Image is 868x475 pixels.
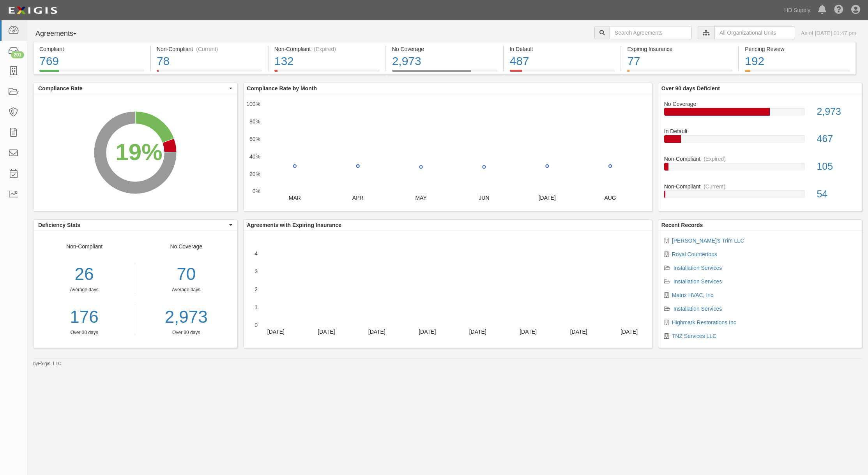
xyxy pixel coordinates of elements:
div: No Coverage [135,243,237,336]
a: 2,973 [141,305,231,329]
text: MAR [289,195,301,201]
text: [DATE] [318,329,335,335]
span: Deficiency Stats [38,221,227,229]
text: APR [352,195,364,201]
div: 78 [157,53,262,70]
svg: A chart. [244,231,652,348]
div: (Expired) [314,45,336,53]
div: (Current) [704,183,725,190]
div: As of [DATE] 01:47 pm [801,29,856,37]
small: by [33,361,62,367]
a: Expiring Insurance77 [621,70,738,76]
div: (Current) [196,45,218,53]
a: In Default467 [664,127,856,155]
text: [DATE] [520,329,537,335]
div: Non-Compliant (Current) [157,45,262,53]
div: 26 [34,262,135,287]
a: Installation Services [674,265,722,271]
text: 4 [255,250,258,257]
a: [PERSON_NAME]'s Trim LLC [672,237,744,244]
svg: A chart. [34,94,237,211]
a: Non-Compliant(Expired)132 [269,70,385,76]
text: AUG [605,195,616,201]
text: [DATE] [570,329,587,335]
div: 105 [811,160,862,174]
div: In Default [510,45,615,53]
a: Exigis, LLC [38,361,62,366]
div: Pending Review [745,45,850,53]
a: Matrix HVAC, Inc [672,292,713,298]
div: Non-Compliant [658,183,862,190]
b: Recent Records [661,222,703,228]
text: 20% [249,171,260,177]
span: Compliance Rate [38,84,227,92]
a: Installation Services [674,306,722,312]
text: 60% [249,136,260,142]
div: 769 [39,53,144,70]
b: Compliance Rate by Month [247,85,317,91]
text: MAY [415,195,427,201]
div: 19% [115,135,162,169]
text: 100% [246,101,260,107]
text: [DATE] [419,329,436,335]
text: JUN [479,195,490,201]
a: Installation Services [674,278,722,285]
a: Non-Compliant(Current)78 [151,70,268,76]
text: 2 [255,286,258,292]
svg: A chart. [244,94,652,211]
text: [DATE] [267,329,285,335]
a: No Coverage2,973 [664,100,856,128]
a: Pending Review192 [739,70,856,76]
text: 40% [249,153,260,160]
button: Agreements [33,26,92,42]
button: Compliance Rate [34,83,237,94]
text: [DATE] [539,195,556,201]
button: Deficiency Stats [34,220,237,230]
div: 2,973 [811,105,862,119]
input: Search Agreements [610,26,692,39]
i: Help Center - Complianz [834,5,843,15]
div: In Default [658,127,862,135]
img: logo-5460c22ac91f19d4615b14bd174203de0afe785f0fc80cf4dbbc73dc1793850b.png [6,4,60,18]
div: 132 [274,53,380,70]
div: Over 30 days [141,329,231,336]
div: Non-Compliant (Expired) [274,45,380,53]
div: 192 [745,53,850,70]
text: 0% [253,188,260,194]
a: TNZ Services LLC [672,333,716,339]
div: (Expired) [704,155,726,163]
a: Non-Compliant(Expired)105 [664,155,856,183]
a: Royal Countertops [672,251,717,257]
div: 487 [510,53,615,70]
a: HD Supply [780,2,814,18]
text: 0 [255,322,258,328]
div: Average days [141,287,231,293]
div: 467 [811,132,862,146]
a: Compliant769 [33,70,150,76]
div: No Coverage [658,100,862,108]
text: [DATE] [368,329,385,335]
div: Average days [34,287,135,293]
div: 54 [811,187,862,201]
div: Over 30 days [34,329,135,336]
div: 77 [627,53,732,70]
div: 201 [11,51,24,58]
div: 70 [141,262,231,287]
text: 80% [249,118,260,125]
text: [DATE] [621,329,638,335]
a: No Coverage2,973 [386,70,503,76]
div: 2,973 [392,53,497,70]
text: 3 [255,268,258,274]
a: In Default487 [504,70,621,76]
div: Compliant [39,45,144,53]
div: Expiring Insurance [627,45,732,53]
div: No Coverage [392,45,497,53]
text: 1 [255,304,258,310]
a: 176 [34,305,135,329]
a: Highmark Restorations Inc [672,319,736,325]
